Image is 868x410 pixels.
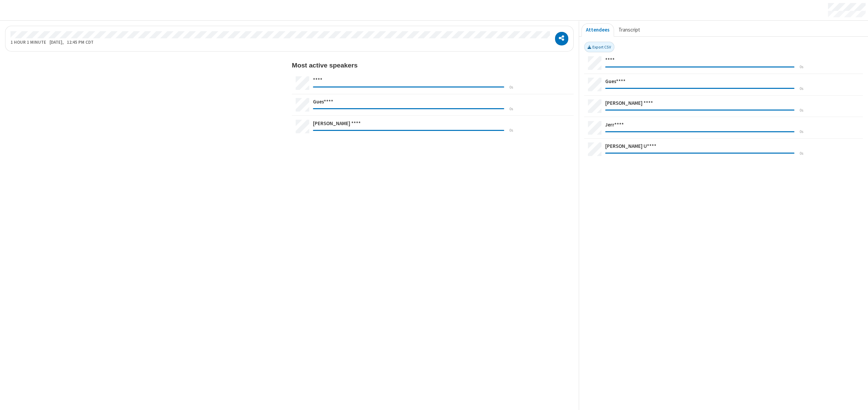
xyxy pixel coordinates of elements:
[11,39,46,45] div: 1 hour 1 minute
[797,64,862,70] div: 0s
[292,62,574,69] h4: Most active speakers
[797,107,862,113] div: 0s
[555,32,568,46] button: Open menu
[614,23,645,37] button: Transcript
[67,39,94,45] div: 12:45 PM CDT
[797,150,862,156] div: 0s
[584,42,615,52] a: Export CSV
[507,106,572,112] div: 0s
[797,85,862,92] div: 0s
[797,129,862,135] div: 0s
[50,39,64,45] div: [DATE] ,
[581,23,614,37] button: Attendees
[507,84,572,90] div: 0s
[507,127,572,133] div: 0s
